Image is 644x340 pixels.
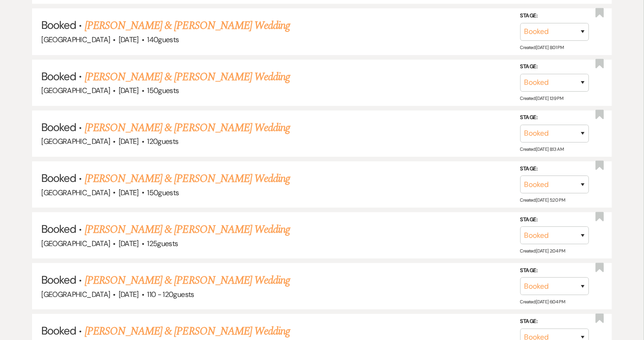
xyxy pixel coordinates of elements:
[41,18,76,32] span: Booked
[520,215,589,225] label: Stage:
[41,120,76,134] span: Booked
[85,17,290,34] a: [PERSON_NAME] & [PERSON_NAME] Wedding
[119,239,139,248] span: [DATE]
[520,248,565,254] span: Created: [DATE] 2:04 PM
[147,188,179,197] span: 150 guests
[147,35,179,44] span: 140 guests
[520,44,564,50] span: Created: [DATE] 8:01 PM
[520,113,589,123] label: Stage:
[41,69,76,83] span: Booked
[41,222,76,236] span: Booked
[147,137,178,146] span: 120 guests
[41,290,110,299] span: [GEOGRAPHIC_DATA]
[85,272,290,289] a: [PERSON_NAME] & [PERSON_NAME] Wedding
[520,266,589,276] label: Stage:
[41,273,76,287] span: Booked
[520,317,589,327] label: Stage:
[520,299,565,305] span: Created: [DATE] 6:04 PM
[41,239,110,248] span: [GEOGRAPHIC_DATA]
[147,290,194,299] span: 110 - 120 guests
[119,188,139,197] span: [DATE]
[41,324,76,338] span: Booked
[41,86,110,95] span: [GEOGRAPHIC_DATA]
[41,171,76,185] span: Booked
[520,164,589,174] label: Stage:
[85,221,290,238] a: [PERSON_NAME] & [PERSON_NAME] Wedding
[119,86,139,95] span: [DATE]
[85,120,290,136] a: [PERSON_NAME] & [PERSON_NAME] Wedding
[119,290,139,299] span: [DATE]
[520,197,565,203] span: Created: [DATE] 5:20 PM
[85,170,290,187] a: [PERSON_NAME] & [PERSON_NAME] Wedding
[520,146,564,152] span: Created: [DATE] 8:13 AM
[147,86,179,95] span: 150 guests
[520,11,589,21] label: Stage:
[41,137,110,146] span: [GEOGRAPHIC_DATA]
[520,62,589,72] label: Stage:
[41,188,110,197] span: [GEOGRAPHIC_DATA]
[85,323,290,340] a: [PERSON_NAME] & [PERSON_NAME] Wedding
[520,95,563,101] span: Created: [DATE] 1:39 PM
[41,35,110,44] span: [GEOGRAPHIC_DATA]
[147,239,178,248] span: 125 guests
[85,69,290,85] a: [PERSON_NAME] & [PERSON_NAME] Wedding
[119,35,139,44] span: [DATE]
[119,137,139,146] span: [DATE]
